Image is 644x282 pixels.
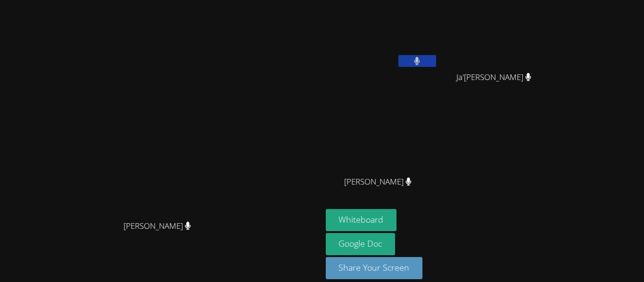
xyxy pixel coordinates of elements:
[326,257,423,279] button: Share Your Screen
[124,219,191,233] span: [PERSON_NAME]
[326,233,396,255] a: Google Doc
[456,71,531,84] span: Ja'[PERSON_NAME]
[326,209,397,231] button: Whiteboard
[344,175,412,189] span: [PERSON_NAME]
